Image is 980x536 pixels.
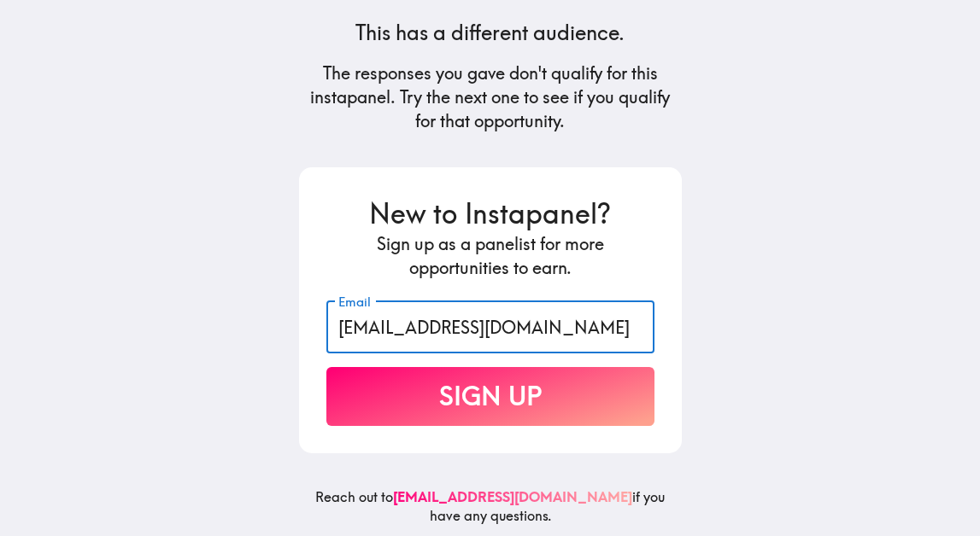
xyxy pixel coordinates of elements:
h4: This has a different audience. [355,19,625,48]
button: Sign Up [326,367,654,426]
h5: The responses you gave don't qualify for this instapanel. Try the next one to see if you qualify ... [299,61,682,133]
label: Email [338,293,371,312]
h3: New to Instapanel? [326,195,654,233]
a: [EMAIL_ADDRESS][DOMAIN_NAME] [393,488,632,505]
h5: Sign up as a panelist for more opportunities to earn. [326,232,654,280]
